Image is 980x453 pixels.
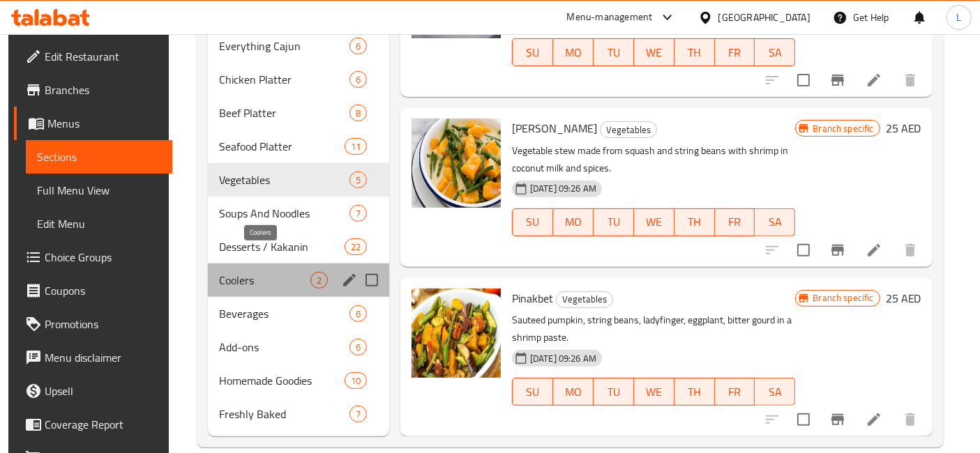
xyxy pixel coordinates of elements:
div: items [349,38,367,54]
span: Branches [45,82,161,98]
div: Vegetables [600,121,657,138]
span: Freshly Baked [219,406,349,422]
button: SU [512,208,553,236]
div: [GEOGRAPHIC_DATA] [718,10,811,25]
a: Branches [14,73,172,107]
button: SA [755,378,795,406]
h6: 25 AED [886,118,921,138]
button: WE [634,378,674,406]
span: SA [760,212,790,232]
button: delete [894,233,927,267]
span: 10 [345,374,366,387]
a: Upsell [14,374,172,408]
span: TH [680,43,709,63]
span: Beverages [219,305,349,322]
button: SU [512,38,553,66]
span: Beef Platter [219,105,349,121]
div: Seafood Platter11 [208,130,389,163]
div: Freshly Baked7 [208,397,389,431]
span: Menu disclaimer [45,349,161,366]
span: Vegetables [601,122,656,138]
span: SU [518,43,548,63]
span: SU [518,212,548,232]
span: Upsell [45,383,161,399]
span: Vegetables [557,291,612,307]
a: Edit menu item [866,411,882,428]
span: 6 [350,40,366,53]
span: FR [721,382,750,402]
div: items [349,71,367,88]
button: delete [894,63,927,97]
span: 11 [345,140,366,153]
span: WE [640,382,669,402]
span: 7 [350,408,366,421]
a: Menus [14,107,172,140]
a: Edit menu item [866,72,882,89]
div: Add-ons6 [208,330,389,364]
button: MO [553,208,594,236]
button: SA [755,208,795,236]
span: 6 [350,341,366,354]
button: SU [512,378,553,406]
button: TH [674,38,715,66]
a: Edit Restaurant [14,40,172,73]
span: 2 [311,274,327,287]
div: Menu-management [567,9,653,26]
button: FR [715,378,755,406]
span: 6 [350,307,366,321]
div: Desserts / Kakanin [219,238,344,255]
div: Soups And Noodles7 [208,197,389,230]
span: Coolers [219,272,310,289]
button: delete [894,403,927,436]
button: edit [339,270,360,291]
img: Pinakbet [412,289,501,378]
div: Everything Cajun6 [208,29,389,63]
span: Promotions [45,316,161,332]
span: Select to update [789,236,818,265]
div: items [349,105,367,121]
span: Coupons [45,282,161,299]
span: Menus [47,115,161,132]
span: Chicken Platter [219,71,349,88]
div: Beverages6 [208,297,389,330]
span: TU [599,212,628,232]
div: items [310,272,328,289]
button: FR [715,38,755,66]
span: Select to update [789,66,818,95]
div: items [349,305,367,322]
span: Everything Cajun [219,38,349,54]
p: Sauteed pumpkin, string beans, ladyfinger, eggplant, bitter gourd in a shrimp paste. [512,312,795,346]
button: WE [634,208,674,236]
div: items [349,339,367,355]
span: TH [680,382,709,402]
div: Homemade Goodies [219,372,344,389]
span: Branch specific [807,122,879,135]
span: TU [599,43,628,63]
button: MO [553,378,594,406]
button: SA [755,38,795,66]
span: MO [559,43,588,63]
a: Edit menu item [866,242,882,259]
span: Soups And Noodles [219,205,349,222]
img: Ginataang Kalabasa [412,118,501,208]
div: Add-ons [219,339,349,355]
span: Sections [37,148,161,165]
span: Edit Menu [37,215,161,232]
span: 7 [350,207,366,220]
h6: 25 AED [886,289,921,308]
span: SU [518,382,548,402]
span: 5 [350,174,366,187]
div: Desserts / Kakanin22 [208,230,389,263]
span: [DATE] 09:26 AM [525,182,602,195]
span: FR [721,43,750,63]
div: items [349,171,367,188]
span: 6 [350,73,366,86]
div: Vegetables5 [208,163,389,197]
span: SA [760,382,790,402]
span: SA [760,43,790,63]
